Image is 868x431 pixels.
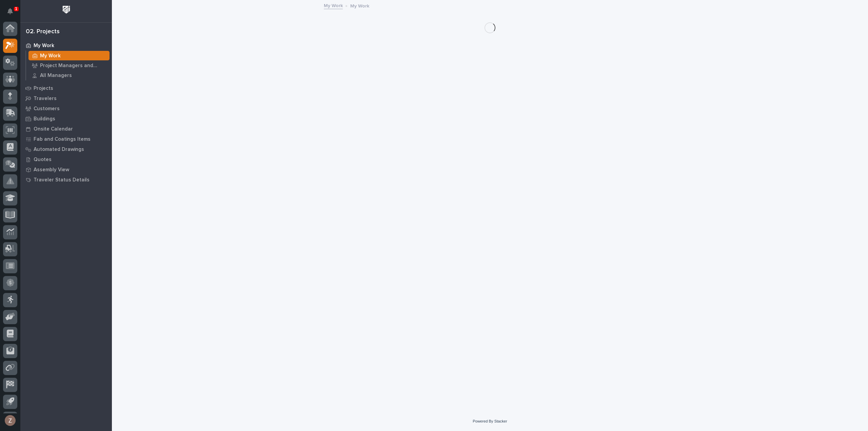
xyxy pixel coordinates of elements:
p: Projects [34,85,53,92]
a: Quotes [20,154,112,164]
a: My Work [324,1,343,9]
p: Customers [34,106,60,112]
p: My Work [350,2,369,9]
a: Traveler Status Details [20,175,112,185]
a: Automated Drawings [20,144,112,154]
p: My Work [34,43,54,49]
a: Customers [20,103,112,114]
p: Project Managers and Engineers [40,63,107,69]
p: Assembly View [34,167,69,173]
a: Project Managers and Engineers [26,61,112,70]
p: Buildings [34,116,55,122]
p: My Work [40,53,61,59]
button: users-avatar [3,413,17,428]
p: 1 [15,6,17,11]
p: Onsite Calendar [34,126,73,132]
a: My Work [26,51,112,60]
a: Fab and Coatings Items [20,134,112,144]
button: Notifications [3,4,17,18]
a: Powered By Stacker [473,419,507,423]
p: Travelers [34,96,57,102]
p: Traveler Status Details [34,177,90,183]
a: Projects [20,83,112,93]
img: Workspace Logo [60,3,73,16]
a: Buildings [20,114,112,124]
a: All Managers [26,71,112,80]
a: Travelers [20,93,112,103]
a: Assembly View [20,164,112,175]
a: My Work [20,40,112,51]
p: Fab and Coatings Items [34,136,91,142]
div: Notifications1 [8,8,17,19]
a: Onsite Calendar [20,124,112,134]
div: 02. Projects [26,28,60,36]
p: Automated Drawings [34,146,84,153]
p: All Managers [40,73,72,79]
p: Quotes [34,157,52,163]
